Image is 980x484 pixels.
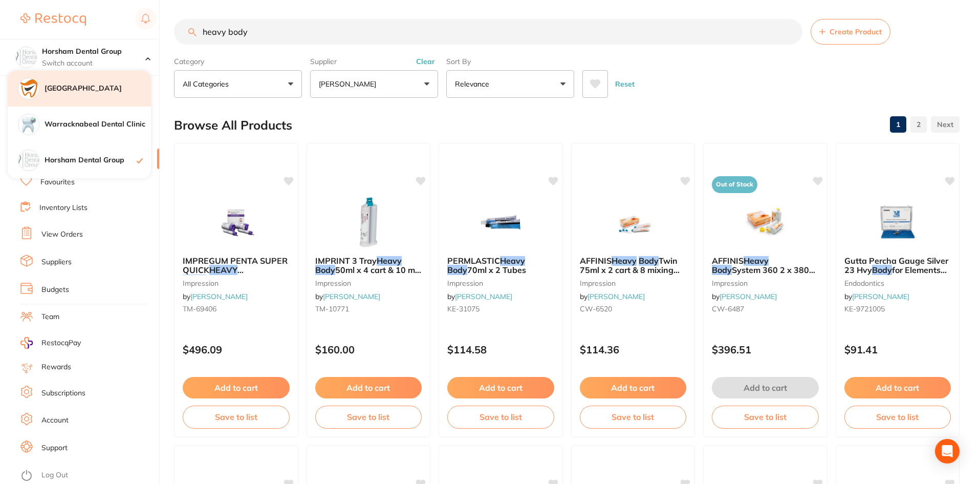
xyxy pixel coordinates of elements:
img: RestocqPay [20,337,33,349]
a: Rewards [41,362,71,372]
small: impression [447,279,554,287]
img: Restocq Logo [20,13,86,26]
p: $160.00 [315,344,422,355]
span: RestocqPay [41,338,81,348]
p: $114.58 [447,344,554,355]
p: $91.41 [844,344,951,355]
button: Create Product [811,19,890,45]
h4: [GEOGRAPHIC_DATA] [45,83,151,94]
p: All Categories [183,79,233,89]
p: Relevance [455,79,493,89]
button: Add to cart [315,377,422,398]
a: RestocqPay [20,337,81,349]
button: Add to cart [580,377,687,398]
span: REFILL [206,275,233,285]
a: Subscriptions [41,388,85,398]
em: Heavy [500,256,525,266]
button: Add to cart [183,377,290,398]
a: Team [41,312,59,322]
em: Body [447,265,467,275]
h2: Browse All Products [174,118,292,133]
span: 50ml x 4 cart & 10 mix tips [315,265,422,284]
em: Heavy [377,256,402,266]
a: [PERSON_NAME] [852,292,909,301]
b: IMPREGUM PENTA SUPER QUICK HEAVY BODY REFILL [183,256,290,275]
span: 70ml x 2 Tubes [467,265,526,275]
span: KE-31075 [447,304,480,313]
label: Supplier [310,57,438,66]
button: Save to list [844,406,951,428]
button: Add to cart [712,377,819,398]
b: PERMLASTIC Heavy Body 70ml x 2 Tubes [447,256,554,275]
em: Body [639,256,659,266]
img: AFFINIS Heavy Body System 360 2 x 380 ml [732,197,798,248]
a: [PERSON_NAME] [587,292,645,301]
span: by [447,292,512,301]
h4: Horsham Dental Group [45,155,137,165]
label: Sort By [446,57,574,66]
button: Add to cart [844,377,951,398]
p: Switch account [42,58,145,69]
span: System 360 2 x 380 ml [712,265,815,284]
h4: Warracknabeal Dental Clinic [45,119,151,130]
a: Log Out [41,470,68,480]
button: Save to list [447,406,554,428]
button: [PERSON_NAME] [310,70,438,98]
a: Inventory Lists [39,203,88,213]
a: Support [41,443,68,453]
span: PERMLASTIC [447,256,500,266]
button: Reset [612,70,638,98]
span: by [315,292,380,301]
button: Add to cart [447,377,554,398]
b: AFFINIS Heavy Body Twin 75ml x 2 cart & 8 mixing tips [580,256,687,275]
span: Out of Stock [712,176,757,193]
em: Body [872,265,892,275]
button: Save to list [712,406,819,428]
span: by [844,292,909,301]
small: endodontics [844,279,951,287]
a: [PERSON_NAME] [323,292,380,301]
em: BODY [183,275,206,285]
small: impression [712,279,819,287]
span: CW-6487 [712,304,744,313]
span: AFFINIS [580,256,612,266]
small: impression [580,279,687,287]
a: Budgets [41,285,69,295]
span: by [712,292,777,301]
em: Body [712,265,732,275]
label: Category [174,57,302,66]
h4: Horsham Dental Group [42,47,145,57]
em: Heavy [612,256,637,266]
button: Save to list [183,406,290,428]
img: Gutta Percha Gauge Silver 23 Hvy Body for Elements Box x10 [864,197,931,248]
button: All Categories [174,70,302,98]
small: impression [183,279,290,287]
a: 1 [890,114,906,135]
a: [PERSON_NAME] [455,292,512,301]
span: KE-9721005 [844,304,885,313]
img: IMPREGUM PENTA SUPER QUICK HEAVY BODY REFILL [203,197,269,248]
b: AFFINIS Heavy Body System 360 2 x 380 ml [712,256,819,275]
button: Relevance [446,70,574,98]
a: Account [41,415,69,426]
button: Save to list [580,406,687,428]
span: AFFINIS [712,256,744,266]
span: Gutta Percha Gauge Silver 23 Hvy [844,256,948,275]
span: Twin 75ml x 2 cart & 8 mixing tips [580,256,680,285]
a: Favourites [40,177,75,187]
button: Log Out [20,468,156,484]
img: PERMLASTIC Heavy Body 70ml x 2 Tubes [467,197,534,248]
span: TM-69406 [183,304,216,313]
button: Clear [413,57,438,66]
span: CW-6520 [580,304,612,313]
a: View Orders [41,229,83,240]
p: [PERSON_NAME] [319,79,380,89]
a: 2 [910,114,927,135]
img: Horsham Plaza Dental Centre [18,78,39,99]
span: for Elements Box x10 [844,265,947,284]
p: $114.36 [580,344,687,355]
em: HEAVY [209,265,237,275]
img: IMPRINT 3 Tray Heavy Body 50ml x 4 cart & 10 mix tips [335,197,402,248]
span: by [183,292,248,301]
img: Horsham Dental Group [16,47,36,68]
